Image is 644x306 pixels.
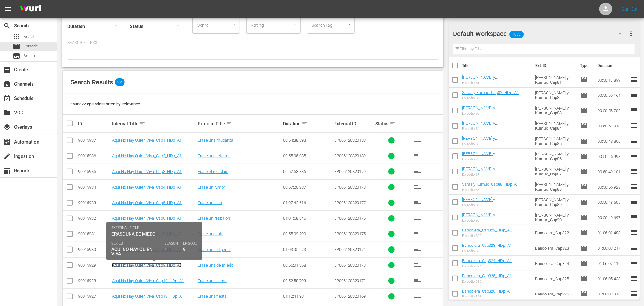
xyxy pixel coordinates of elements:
span: reorder [630,137,638,145]
td: 00:50:48.866 [595,133,630,149]
th: Ext. ID [532,57,576,75]
span: playlist_add [414,152,421,160]
td: Bandolera_Cap325 [533,271,577,286]
td: [PERSON_NAME] y Kumud_Cap87 [533,164,577,179]
span: reorder [630,122,638,129]
button: Open [346,21,352,27]
button: playlist_add [410,273,425,288]
td: 01:06:03.217 [595,240,630,256]
td: 01:06:02.316 [595,286,630,302]
a: [PERSON_NAME] y Kumud_Cap86_HDp_A1 [462,151,505,161]
td: [PERSON_NAME] y Kumud_Cap82 [533,88,577,103]
span: EP006120320174 [335,247,366,252]
span: sort [390,121,395,126]
div: 00:55:01.368 [283,263,333,267]
div: 90015927 [78,294,110,299]
div: Episodio 81 [462,81,530,85]
button: playlist_add [410,148,425,164]
a: Aqui No Hay Quien Viva_Cap2_HDp_A1 [112,153,182,158]
span: Episode [580,183,588,191]
span: Search [3,22,11,30]
div: 90015933 [78,200,110,205]
a: Bandolera_Cap325_HDp_A1 [462,274,512,278]
a: Erase una fiesta [198,294,227,299]
div: 01:03:05.273 [283,247,333,252]
p: Search Filters: [67,40,438,46]
button: more_vert [627,26,635,41]
span: Episode [580,168,588,175]
span: Create [3,66,11,74]
span: reorder [630,76,638,83]
a: [PERSON_NAME] y Kumud_Cap85_HDp_A1 [462,136,505,146]
a: [PERSON_NAME] y Kumud_Cap84_HDp_A1 [462,121,505,130]
td: [PERSON_NAME] y Kumud_Cap81 [533,72,577,88]
span: sort [139,121,145,126]
div: Episodio 325 [462,280,512,284]
a: Bandolera_Cap323_HDp_A1 [462,243,512,248]
div: Episodio 89 [462,203,530,207]
a: [PERSON_NAME] y Kumud_Cap83_HDp_A1 [462,105,505,115]
td: 00:50:58.706 [595,103,630,118]
a: Bandolera_Cap322_HDp_A1 [462,228,512,232]
a: Aqui No Hay Quien Viva_Cap6_HDp_A1 [112,216,182,221]
div: 00:54:38.893 [283,138,333,143]
span: reorder [630,229,638,236]
span: Series [24,53,35,59]
span: reorder [630,290,638,297]
a: Erase una de miedo [198,263,233,267]
span: reorder [630,91,638,99]
div: 01:12:41.981 [283,294,333,299]
td: 00:50:49.101 [595,164,630,179]
div: 90015937 [78,138,110,143]
div: Episodio 83 [462,111,530,116]
a: Aqui No Hay Quien Viva_Cap13_HDp_A1 [112,294,184,299]
td: [PERSON_NAME] y Kumud_Cap84 [533,118,577,133]
a: Aqui No Hay Quien Viva_Cap4_HDp_A1 [112,185,182,189]
div: Default Workspace [453,25,628,43]
a: Aqui No Hay Quien Viva_Cap3_HDp_A1 [112,169,182,174]
a: Erase una reforma [198,153,231,158]
span: 1072 [509,28,524,41]
div: 00:55:09.290 [283,231,333,236]
a: [PERSON_NAME] y Kumud_Cap89_HDp_A1 [462,197,505,207]
div: 90015929 [78,263,110,267]
div: Status [376,120,408,127]
span: playlist_add [414,293,421,300]
span: playlist_add [414,261,421,269]
a: Erase un indigente [198,247,231,252]
span: Channels [3,80,11,88]
span: sort [302,121,308,126]
td: [PERSON_NAME] y Kumud_Cap89 [533,195,577,210]
div: 00:57:20.287 [283,185,333,189]
div: 01:01:58.846 [283,216,333,221]
a: Aqui No Hay Quien Viva_Cap7_HDp_A1 [112,231,182,236]
span: more_vert [627,30,635,38]
a: Bandolera_Cap324_HDp_A1 [462,258,512,263]
span: reorder [630,106,638,114]
span: EP006120320176 [335,216,366,221]
span: Episode [580,153,588,160]
span: playlist_add [414,183,421,191]
span: Ingestion [3,153,11,160]
span: sort [226,121,232,126]
span: EP006120320173 [335,263,366,267]
span: reorder [630,213,638,221]
td: 01:06:02.116 [595,256,630,271]
div: 90015931 [78,231,110,236]
div: 90015928 [78,278,110,283]
div: 00:57:53.336 [283,169,333,174]
td: [PERSON_NAME] y Kumud_Cap88 [533,179,577,195]
td: Bandolera_Cap326 [533,286,577,302]
div: External Title [198,120,281,127]
div: Episodio 84 [462,127,530,131]
a: Erase un rumor [198,185,225,189]
span: EP006120320178 [335,185,366,189]
span: Episode [580,290,588,298]
span: EP006120320175 [335,231,366,236]
td: 00:50:48.505 [595,195,630,210]
div: 90015936 [78,153,110,158]
span: Episode [13,43,20,50]
td: Bandolera_Cap323 [533,240,577,256]
span: Episode [24,43,38,49]
a: Erase una mudanza [198,138,233,143]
